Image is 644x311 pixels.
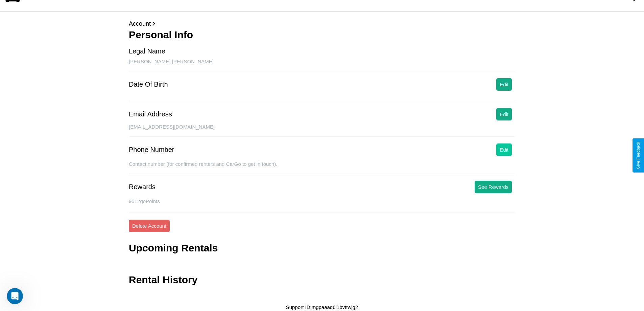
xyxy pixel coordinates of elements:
h3: Upcoming Rentals [129,242,218,254]
div: Phone Number [129,146,174,154]
h3: Rental History [129,274,197,286]
p: Account [129,18,515,29]
p: 9512 goPoints [129,197,515,206]
div: [EMAIL_ADDRESS][DOMAIN_NAME] [129,124,515,137]
iframe: Intercom live chat [7,288,23,304]
h3: Personal Info [129,29,515,41]
div: Date Of Birth [129,81,168,88]
button: Edit [496,78,512,91]
div: Legal Name [129,47,165,55]
button: Edit [496,108,512,120]
div: Rewards [129,183,156,191]
button: See Rewards [475,181,512,193]
div: Give Feedback [636,142,641,169]
button: Edit [496,143,512,156]
div: Email Address [129,110,172,118]
div: [PERSON_NAME] [PERSON_NAME] [129,59,515,71]
button: Delete Account [129,220,170,232]
div: Contact number (for confirmed renters and CarGo to get in touch). [129,161,515,174]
